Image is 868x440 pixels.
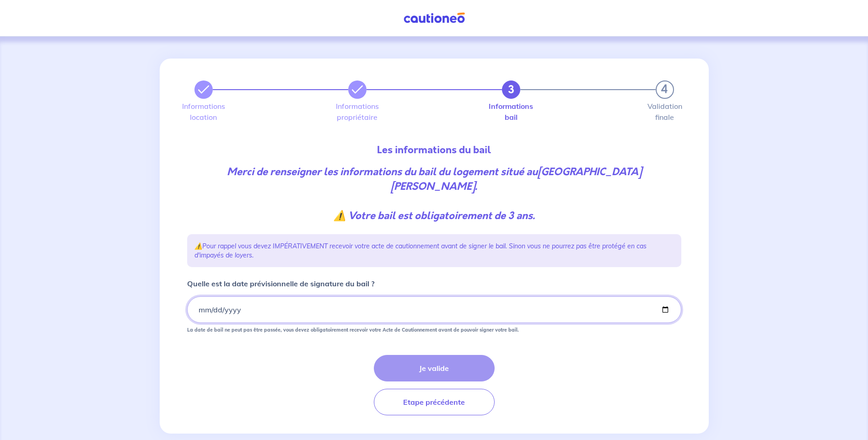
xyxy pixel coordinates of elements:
[334,209,535,223] strong: ⚠️ Votre bail est obligatoirement de 3 ans.
[187,296,681,323] input: contract-date-placeholder
[187,327,519,333] strong: La date de bail ne peut pas être passée, vous devez obligatoirement recevoir votre Acte de Cautio...
[194,242,647,259] em: Pour rappel vous devez IMPÉRATIVEMENT recevoir votre acte de cautionnement avant de signer le bai...
[656,102,674,121] label: Validation finale
[187,278,374,289] p: Quelle est la date prévisionnelle de signature du bail ?
[502,102,520,121] label: Informations bail
[227,165,642,223] em: Merci de renseigner les informations du bail du logement situé au .
[400,12,469,24] img: Cautioneo
[348,102,367,121] label: Informations propriétaire
[374,389,495,415] button: Etape précédente
[194,241,674,260] p: ⚠️
[194,102,213,121] label: Informations location
[391,165,642,193] strong: [GEOGRAPHIC_DATA][PERSON_NAME]
[502,80,520,99] button: 3
[187,143,681,157] p: Les informations du bail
